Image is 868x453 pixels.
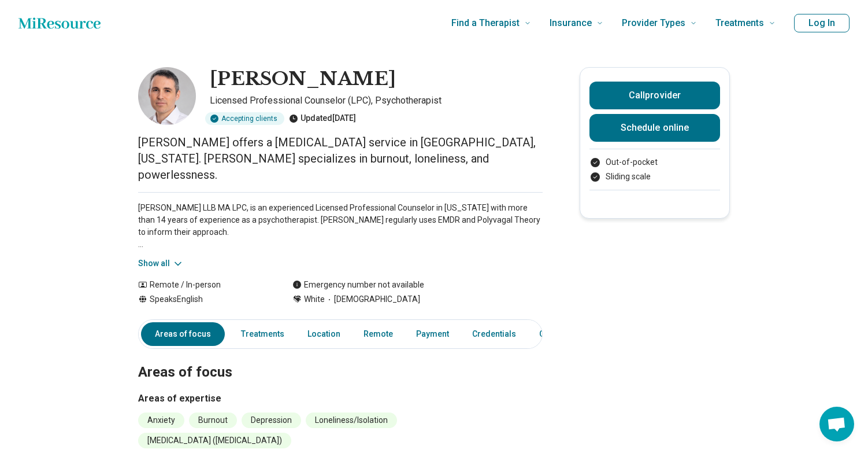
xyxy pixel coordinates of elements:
[589,82,720,109] button: Callprovider
[138,257,184,270] button: Show all
[292,279,424,291] div: Emergency number not available
[141,322,225,346] a: Areas of focus
[589,156,720,183] ul: Payment options
[18,12,101,35] a: Home page
[589,171,720,183] li: Sliding scale
[451,15,520,31] span: Find a Therapist
[325,293,420,305] span: [DEMOGRAPHIC_DATA]
[138,335,543,382] h2: Areas of focus
[138,67,196,125] img: Chris Warren-Dickins, Licensed Professional Counselor (LPC)
[138,202,543,251] p: [PERSON_NAME] LLB MA LPC, is an experienced Licensed Professional Counselor in [US_STATE] with mo...
[210,67,396,91] h1: [PERSON_NAME]
[622,15,685,31] span: Provider Types
[532,322,574,346] a: Other
[794,14,850,32] button: Log In
[465,322,523,346] a: Credentials
[357,322,400,346] a: Remote
[289,112,356,125] div: Updated [DATE]
[409,322,456,346] a: Payment
[819,407,854,441] div: Open chat
[210,94,543,108] p: Licensed Professional Counselor (LPC), Psychotherapist
[550,15,592,31] span: Insurance
[715,15,764,31] span: Treatments
[138,134,543,183] p: [PERSON_NAME] offers a [MEDICAL_DATA] service in [GEOGRAPHIC_DATA], [US_STATE]. [PERSON_NAME] spe...
[589,156,720,168] li: Out-of-pocket
[304,293,325,305] span: White
[589,114,720,142] a: Schedule online
[138,433,291,448] li: [MEDICAL_DATA] ([MEDICAL_DATA])
[189,413,237,428] li: Burnout
[306,413,397,428] li: Loneliness/Isolation
[234,322,291,346] a: Treatments
[138,392,543,406] h3: Areas of expertise
[138,293,269,305] div: Speaks English
[138,279,269,291] div: Remote / In-person
[242,413,301,428] li: Depression
[138,413,184,428] li: Anxiety
[301,322,347,346] a: Location
[205,112,284,125] div: Accepting clients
